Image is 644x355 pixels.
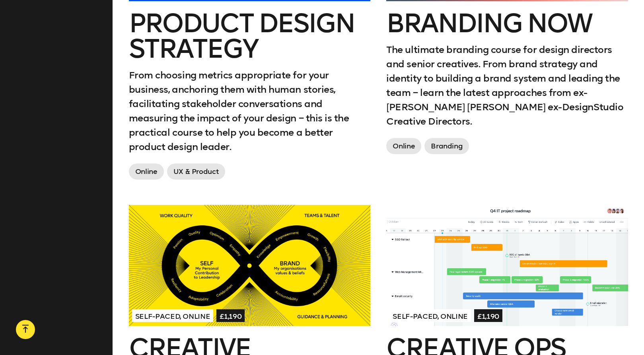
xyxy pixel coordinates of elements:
span: Self-paced, Online [132,309,214,322]
span: Branding [424,138,469,154]
span: £1,190 [474,309,502,322]
span: Online [386,138,421,154]
span: Self-paced, Online [389,309,471,322]
span: UX & Product [167,164,226,179]
p: From choosing metrics appropriate for your business, anchoring them with human stories, facilitat... [129,68,370,154]
h2: Product Design Strategy [129,11,370,62]
h2: Branding Now [386,11,628,36]
span: Online [129,164,164,179]
span: £1,190 [216,309,245,322]
p: The ultimate branding course for design directors and senior creatives. From brand strategy and i... [386,43,628,129]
